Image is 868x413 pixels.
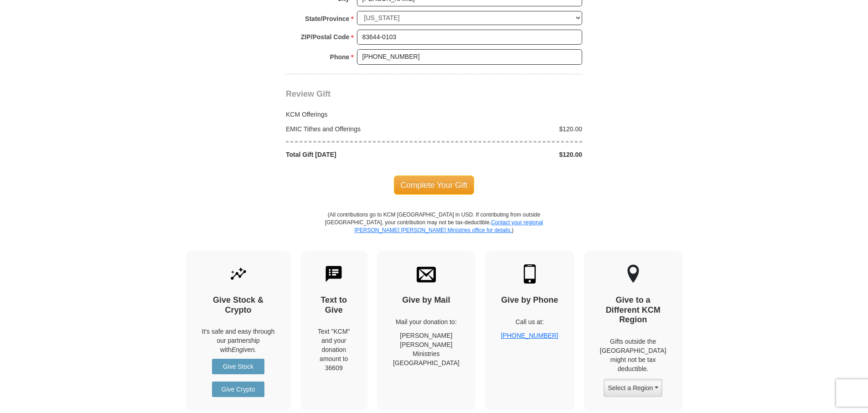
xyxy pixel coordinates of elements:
[501,295,558,305] h4: Give by Phone
[501,317,558,326] p: Call us at:
[501,332,558,339] a: [PHONE_NUMBER]
[281,124,434,134] div: EMIC Tithes and Offerings
[417,264,436,284] img: envelope.svg
[434,124,587,134] div: $120.00
[600,337,666,373] p: Gifts outside the [GEOGRAPHIC_DATA] might not be tax deductible.
[316,295,352,315] h4: Text to Give
[301,31,350,43] strong: ZIP/Postal Code
[393,317,460,326] p: Mail your donation to:
[627,264,640,284] img: other-region
[286,89,331,98] span: Review Gift
[604,379,662,397] button: Select a Region
[520,264,539,284] img: mobile.svg
[393,295,460,305] h4: Give by Mail
[281,110,434,119] div: KCM Offerings
[394,176,475,195] span: Complete Your Gift
[325,211,543,251] p: (All contributions go to KCM [GEOGRAPHIC_DATA] in USD. If contributing from outside [GEOGRAPHIC_D...
[212,382,264,397] a: Give Crypto
[330,51,350,63] strong: Phone
[324,264,343,284] img: text-to-give.svg
[202,327,275,354] p: It's safe and easy through our partnership with
[229,264,248,284] img: give-by-stock.svg
[434,150,587,159] div: $120.00
[212,359,264,374] a: Give Stock
[202,295,275,315] h4: Give Stock & Crypto
[393,331,460,367] p: [PERSON_NAME] [PERSON_NAME] Ministries [GEOGRAPHIC_DATA]
[600,295,666,325] h4: Give to a Different KCM Region
[305,12,349,25] strong: State/Province
[232,346,256,353] i: Engiven.
[281,150,434,159] div: Total Gift [DATE]
[316,327,352,372] div: Text "KCM" and your donation amount to 36609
